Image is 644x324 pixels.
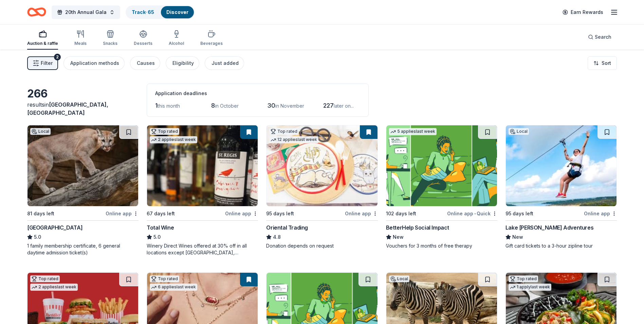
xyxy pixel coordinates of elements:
div: Local [30,128,51,135]
img: Image for Total Wine [147,125,258,206]
div: Top rated [150,128,179,135]
div: Meals [74,41,87,46]
div: Top rated [30,275,60,282]
div: 81 days left [27,210,54,218]
span: 20th Annual Gala [65,8,107,16]
div: 5 applies last week [389,128,437,135]
span: 4.8 [273,233,281,241]
div: 102 days left [386,210,416,218]
button: Snacks [103,27,117,50]
div: 67 days left [147,210,175,218]
div: 95 days left [266,210,294,218]
button: Meals [74,27,87,50]
span: 227 [323,102,334,109]
div: Causes [137,59,155,67]
a: Discover [166,9,188,15]
span: later on... [334,103,354,109]
div: Online app [106,209,139,218]
img: Image for Lake Travis Zipline Adventures [506,125,617,206]
div: Online app [584,209,617,218]
button: Beverages [200,27,223,50]
div: Desserts [134,41,152,46]
a: Image for Oriental TradingTop rated12 applieslast week95 days leftOnline appOriental Trading4.8Do... [266,125,378,249]
span: Sort [602,59,611,67]
div: Application deadlines [155,89,360,97]
button: Track· 65Discover [126,5,195,19]
button: 20th Annual Gala [52,5,120,19]
button: Filter2 [27,56,58,70]
img: Image for BetterHelp Social Impact [386,125,497,206]
div: Total Wine [147,223,174,232]
div: 2 [54,54,61,60]
div: Gift card tickets to a 3-hour zipline tour [505,242,617,249]
a: Earn Rewards [558,6,607,18]
span: 1 [155,102,158,109]
div: Online app [225,209,258,218]
div: Vouchers for 3 months of free therapy [386,242,497,249]
span: [GEOGRAPHIC_DATA], [GEOGRAPHIC_DATA] [27,101,108,116]
button: Just added [205,56,244,70]
img: Image for Houston Zoo [27,125,138,206]
div: 2 applies last week [30,284,78,291]
div: Local [509,128,529,135]
div: Top rated [150,275,179,282]
div: BetterHelp Social Impact [386,223,449,232]
button: Desserts [134,27,152,50]
div: Top rated [269,128,299,135]
div: Donation depends on request [266,242,378,249]
span: this month [158,103,180,109]
a: Image for BetterHelp Social Impact5 applieslast week102 days leftOnline app•QuickBetterHelp Socia... [386,125,497,249]
div: Oriental Trading [266,223,308,232]
span: Filter [41,59,53,67]
div: Lake [PERSON_NAME] Adventures [505,223,593,232]
div: Online app Quick [447,209,497,218]
span: 8 [211,102,215,109]
div: Winery Direct Wines offered at 30% off in all locations except [GEOGRAPHIC_DATA], [GEOGRAPHIC_DAT... [147,242,258,256]
img: Image for Oriental Trading [266,125,377,206]
a: Image for Houston ZooLocal81 days leftOnline app[GEOGRAPHIC_DATA]5.01 family membership certifica... [27,125,139,256]
span: 5.0 [153,233,161,241]
div: Local [389,275,409,282]
a: Home [27,4,46,20]
button: Search [583,30,617,44]
div: 95 days left [505,210,533,218]
div: 2 applies last week [150,136,197,143]
span: New [393,233,404,241]
a: Image for Lake Travis Zipline AdventuresLocal95 days leftOnline appLake [PERSON_NAME] AdventuresN... [505,125,617,249]
button: Auction & raffle [27,27,58,50]
span: New [512,233,523,241]
div: results [27,101,139,117]
span: • [474,211,476,216]
div: Eligibility [172,59,194,67]
span: 30 [267,102,275,109]
span: in November [275,103,304,109]
div: 6 applies last week [150,284,197,291]
a: Image for Total WineTop rated2 applieslast week67 days leftOnline appTotal Wine5.0Winery Direct W... [147,125,258,256]
button: Sort [588,56,617,70]
div: 1 family membership certificate, 6 general daytime admission ticket(s) [27,242,139,256]
div: Auction & raffle [27,41,58,46]
button: Application methods [63,56,125,70]
div: Alcohol [169,41,184,46]
div: [GEOGRAPHIC_DATA] [27,223,82,232]
span: Search [595,33,611,41]
span: in October [215,103,239,109]
div: Application methods [70,59,119,67]
span: 5.0 [34,233,41,241]
div: 12 applies last week [269,136,318,143]
div: Snacks [103,41,117,46]
div: 266 [27,87,139,101]
span: in [27,101,108,116]
div: Beverages [200,41,223,46]
div: Just added [211,59,239,67]
button: Causes [130,56,160,70]
div: 1 apply last week [509,284,551,291]
button: Eligibility [166,56,199,70]
div: Online app [345,209,378,218]
button: Alcohol [169,27,184,50]
div: Top rated [509,275,538,282]
a: Track· 65 [132,9,154,15]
